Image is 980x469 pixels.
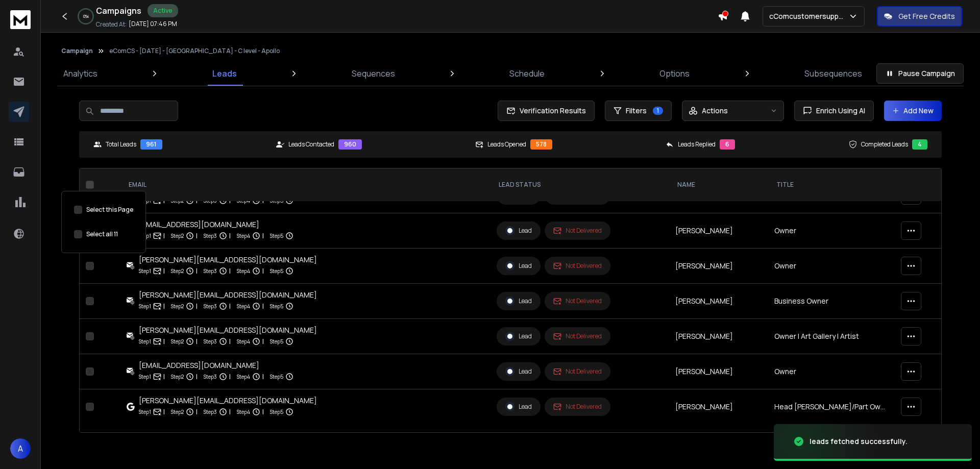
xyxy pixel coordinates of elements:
label: Select this Page [86,206,133,214]
p: Step 1 [139,372,151,382]
p: Schedule [509,67,545,80]
th: title [768,168,895,202]
p: Step 5 [270,266,283,276]
p: Step 4 [237,407,250,417]
a: Analytics [57,61,104,86]
td: Business Owner [768,284,895,319]
p: Actions [702,106,728,116]
p: Options [659,67,690,80]
td: Owner [768,213,895,249]
p: | [163,336,165,347]
p: | [163,301,165,311]
p: Step 5 [270,407,283,417]
p: Step 2 [171,266,184,276]
div: Not Delivered [553,403,602,411]
p: Step 1 [139,266,151,276]
p: Step 1 [139,301,151,311]
p: | [163,266,165,276]
td: [PERSON_NAME] [669,213,768,249]
div: [PERSON_NAME][EMAIL_ADDRESS][DOMAIN_NAME] [139,396,317,406]
button: Campaign [61,47,93,55]
span: 1 [653,107,663,115]
p: | [163,231,165,241]
p: Step 3 [204,301,217,311]
p: Step 2 [171,407,184,417]
p: Analytics [63,67,97,80]
div: Not Delivered [553,367,602,376]
p: | [262,336,264,347]
p: Step 3 [204,336,217,347]
p: | [196,231,198,241]
a: Sequences [346,61,401,86]
div: Lead [505,367,532,376]
p: | [229,336,231,347]
h1: Campaigns [96,5,141,17]
td: [PERSON_NAME] [669,284,768,319]
td: [PERSON_NAME] [669,389,768,425]
div: Lead [505,226,532,235]
p: | [196,372,198,382]
p: | [262,407,264,417]
p: Step 1 [139,407,151,417]
p: Total Leads [106,140,136,149]
p: Step 1 [139,336,151,347]
a: Leads [206,61,243,86]
p: Step 4 [237,336,250,347]
div: leads fetched successfully. [810,436,908,447]
p: Step 3 [204,407,217,417]
p: Step 4 [237,301,250,311]
p: Step 3 [204,266,217,276]
p: Step 3 [204,231,217,241]
p: Get Free Credits [898,11,955,21]
td: Owner [768,354,895,389]
div: 578 [530,139,552,150]
span: Verification Results [516,106,586,116]
button: A [10,438,31,459]
div: [PERSON_NAME][EMAIL_ADDRESS][DOMAIN_NAME] [139,325,317,335]
div: Lead [505,297,532,306]
div: Active [148,4,178,17]
div: [EMAIL_ADDRESS][DOMAIN_NAME] [139,219,293,230]
p: eComCS - [DATE] - [GEOGRAPHIC_DATA] - C level - Apollo [109,47,280,55]
p: | [229,407,231,417]
td: Head [PERSON_NAME]/Part Owner [768,389,895,425]
p: 0 % [83,13,89,19]
div: 4 [912,139,927,150]
div: Not Delivered [553,227,602,235]
p: Step 2 [171,231,184,241]
div: Not Delivered [553,262,602,270]
td: [PERSON_NAME] [669,354,768,389]
p: | [163,407,165,417]
div: [PERSON_NAME][EMAIL_ADDRESS][DOMAIN_NAME] [139,255,317,265]
button: Add New [884,101,942,121]
p: | [229,301,231,311]
img: logo [10,10,31,29]
button: Get Free Credits [877,6,962,27]
div: Not Delivered [553,297,602,305]
p: Leads Opened [487,140,526,149]
p: Step 5 [270,231,283,241]
div: 960 [338,139,362,150]
p: Sequences [352,67,395,80]
p: Step 2 [171,336,184,347]
p: Step 4 [237,372,250,382]
p: | [196,266,198,276]
p: Leads Contacted [288,140,334,149]
div: Lead [505,332,532,341]
p: Leads Replied [678,140,716,149]
button: Enrich Using AI [794,101,874,121]
td: Owner | Art Gallery | Artist [768,319,895,354]
p: | [262,266,264,276]
a: Schedule [503,61,551,86]
p: Created At: [96,20,127,29]
p: | [229,372,231,382]
div: Lead [505,402,532,411]
p: | [229,231,231,241]
span: Enrich Using AI [812,106,865,116]
p: Step 5 [270,301,283,311]
p: | [229,266,231,276]
div: Not Delivered [553,332,602,340]
td: [PERSON_NAME] [669,249,768,284]
p: Step 4 [237,231,250,241]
